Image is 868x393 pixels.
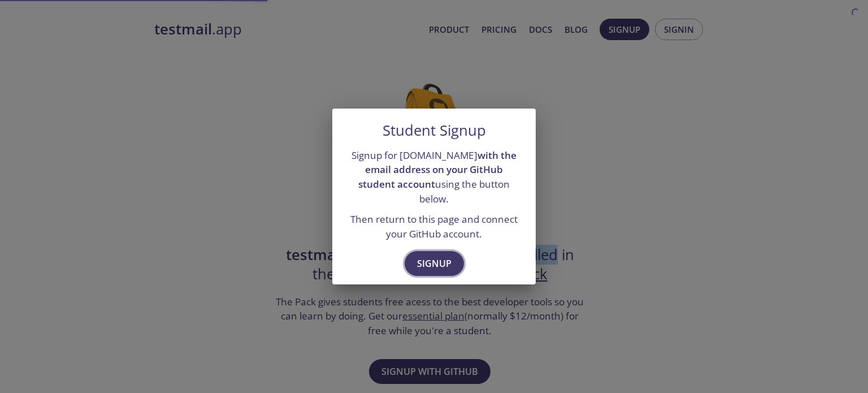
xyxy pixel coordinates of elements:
p: Then return to this page and connect your GitHub account. [346,212,522,241]
p: Signup for [DOMAIN_NAME] using the button below. [346,148,522,206]
strong: with the email address on your GitHub student account [358,149,517,191]
h5: Student Signup [383,122,486,139]
span: Signup [417,256,452,271]
button: Signup [405,251,464,276]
